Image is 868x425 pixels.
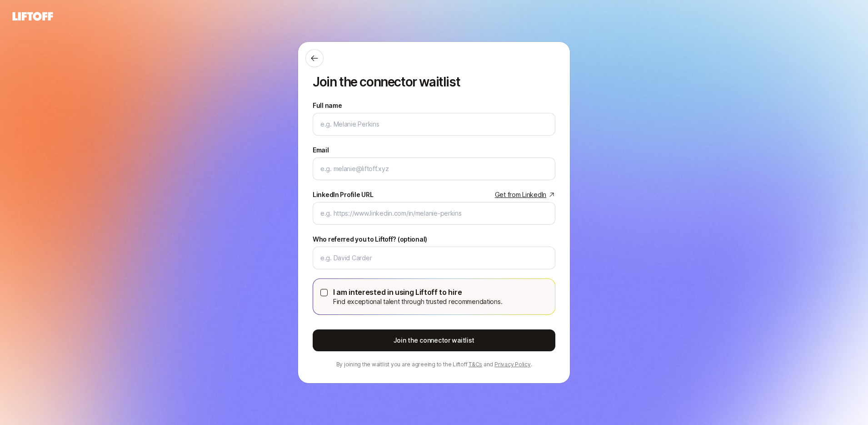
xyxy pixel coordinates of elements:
input: e.g. David Carder [320,253,548,263]
p: By joining the waitlist you are agreeing to the Liftoff and . [313,360,555,369]
p: I am interested in using Liftoff to hire [333,286,502,298]
label: Email [313,145,329,156]
label: Who referred you to Liftoff? (optional) [313,234,427,245]
a: Get from LinkedIn [495,189,555,200]
p: Join the connector waitlist [313,75,555,89]
div: LinkedIn Profile URL [313,189,373,200]
button: I am interested in using Liftoff to hireFind exceptional talent through trusted recommendations. [320,289,328,296]
button: Join the connector waitlist [313,329,555,351]
label: Full name [313,100,342,111]
a: Privacy Policy [494,361,531,368]
a: T&Cs [469,361,482,368]
p: Find exceptional talent through trusted recommendations. [333,296,502,307]
input: e.g. Melanie Perkins [320,119,548,130]
input: e.g. https://www.linkedin.com/in/melanie-perkins [320,208,548,219]
input: e.g. melanie@liftoff.xyz [320,163,548,174]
